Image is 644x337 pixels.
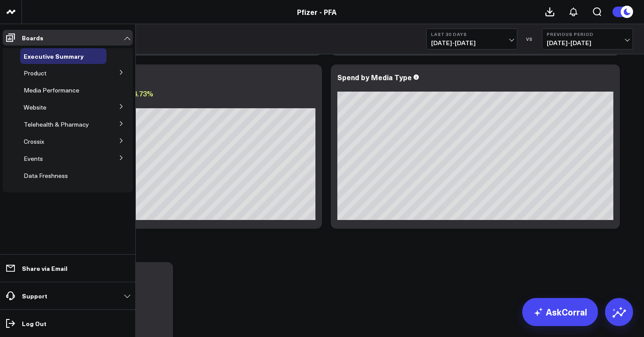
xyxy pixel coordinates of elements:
[426,28,517,50] button: Last 30 Days[DATE]-[DATE]
[24,120,89,128] span: Telehealth & Pharmacy
[24,52,84,60] span: Executive Summary
[337,72,412,82] div: Spend by Media Type
[24,171,68,180] span: Data Freshness
[133,89,153,98] span: 4.73%
[431,39,513,46] span: [DATE] - [DATE]
[22,34,43,41] p: Boards
[24,103,46,111] span: Website
[3,316,133,331] a: Log Out
[24,138,44,145] a: Crossix
[24,154,43,163] span: Events
[547,39,628,46] span: [DATE] - [DATE]
[24,86,79,94] span: Media Performance
[547,32,628,37] b: Previous Period
[24,104,46,111] a: Website
[522,298,598,326] a: AskCorral
[22,265,67,272] p: Share via Email
[24,137,44,145] span: Crossix
[24,69,46,77] span: Product
[22,292,47,299] p: Support
[297,7,336,17] a: Pfizer - PFA
[24,87,79,94] a: Media Performance
[22,320,46,327] p: Log Out
[431,32,513,37] b: Last 30 Days
[24,70,46,77] a: Product
[24,121,89,128] a: Telehealth & Pharmacy
[24,172,68,179] a: Data Freshness
[24,53,84,60] a: Executive Summary
[542,28,633,50] button: Previous Period[DATE]-[DATE]
[24,155,43,162] a: Events
[522,36,538,42] div: VS
[39,101,315,108] div: Previous: $632.3k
